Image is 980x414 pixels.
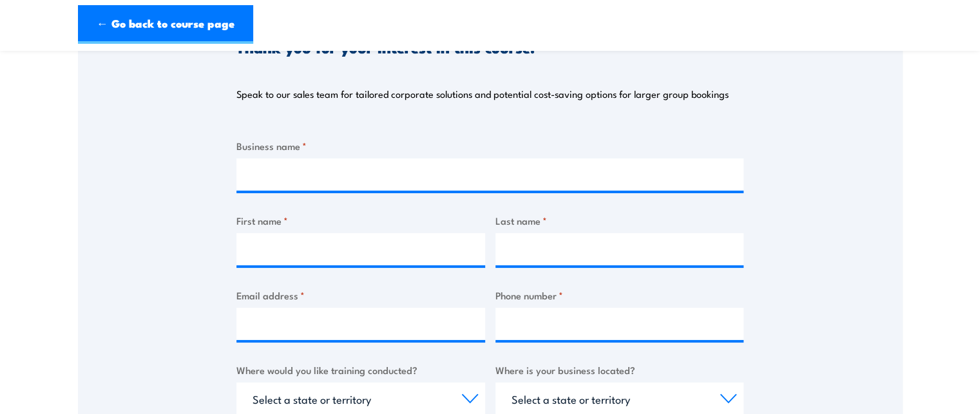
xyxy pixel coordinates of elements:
label: Email address [236,288,485,303]
label: First name [236,213,485,228]
h3: Thank you for your interest in this course. [236,40,535,55]
label: Last name [495,213,744,228]
label: Where would you like training conducted? [236,362,485,377]
label: Where is your business located? [495,362,744,377]
label: Phone number [495,288,744,303]
p: Speak to our sales team for tailored corporate solutions and potential cost-saving options for la... [236,88,729,100]
label: Business name [236,138,744,153]
a: ← Go back to course page [78,5,253,44]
